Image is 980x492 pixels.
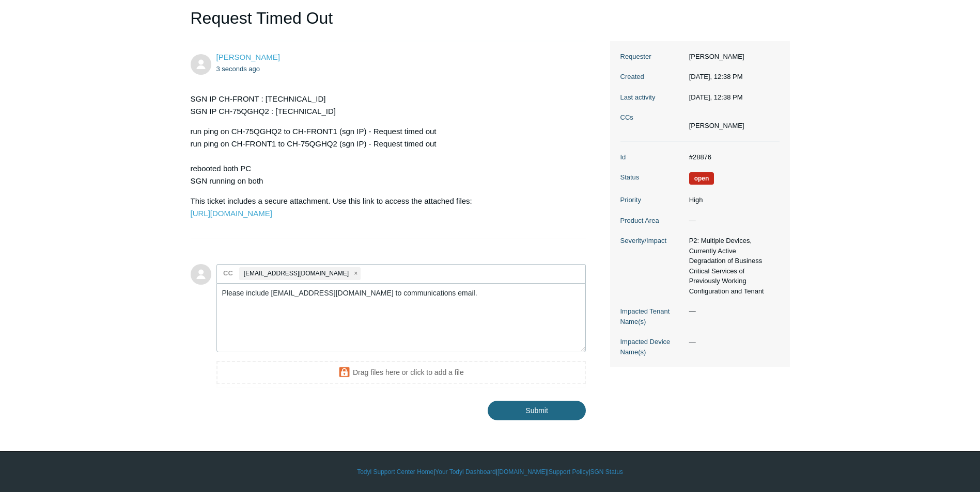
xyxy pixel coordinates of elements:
[620,152,684,162] dt: Id
[684,152,780,162] dd: #28876
[620,172,684,183] dt: Status
[684,306,780,317] dd: —
[191,195,576,220] p: This ticket includes a secure attachment. Use this link to access the attached files:
[620,195,684,205] dt: Priority
[223,266,233,281] label: CC
[216,53,280,61] span: Jomar Nunez
[354,268,357,280] span: close
[620,92,684,103] dt: Last activity
[549,467,588,477] a: Support Policy
[620,112,684,123] dt: CCs
[620,236,684,246] dt: Severity/Impact
[689,121,744,131] li: Zakkir Malimar
[191,93,576,118] p: SGN IP CH-FRONT : [TECHNICAL_ID] SGN IP CH-75QGHQ2 : [TECHNICAL_ID]
[684,216,780,226] dd: —
[435,467,495,477] a: Your Todyl Dashboard
[357,467,433,477] a: Todyl Support Center Home
[488,401,586,420] input: Submit
[620,52,684,62] dt: Requester
[684,195,780,205] dd: High
[689,93,743,101] time: 10/11/2025, 12:38
[191,467,790,477] div: | | | |
[620,72,684,82] dt: Created
[244,268,349,280] span: [EMAIL_ADDRESS][DOMAIN_NAME]
[620,216,684,226] dt: Product Area
[191,209,272,218] a: [URL][DOMAIN_NAME]
[216,65,260,73] time: 10/11/2025, 12:38
[689,73,743,80] time: 10/11/2025, 12:38
[191,6,586,41] h1: Request Timed Out
[684,52,780,62] dd: [PERSON_NAME]
[684,236,780,296] dd: P2: Multiple Devices, Currently Active Degradation of Business Critical Services of Previously Wo...
[590,467,623,477] a: SGN Status
[620,337,684,357] dt: Impacted Device Name(s)
[216,53,280,61] a: [PERSON_NAME]
[620,306,684,326] dt: Impacted Tenant Name(s)
[191,125,576,187] p: run ping on CH-75QGHQ2 to CH-FRONT1 (sgn IP) - Request timed out run ping on CH-FRONT1 to CH-75QG...
[684,337,780,347] dd: —
[216,283,586,353] textarea: Add your reply
[497,467,547,477] a: [DOMAIN_NAME]
[689,172,714,185] span: We are working on a response for you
